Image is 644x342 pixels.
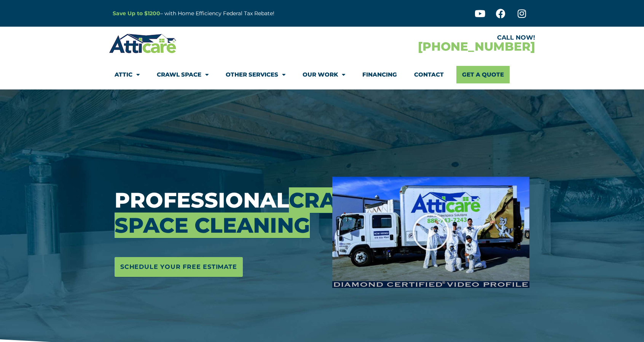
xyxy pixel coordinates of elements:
[456,66,510,83] a: Get A Quote
[226,66,285,83] a: Other Services
[362,66,397,83] a: Financing
[414,66,444,83] a: Contact
[322,35,535,41] div: CALL NOW!
[115,257,243,277] a: Schedule Your Free Estimate
[115,187,373,238] span: Crawl Space Cleaning
[303,66,345,83] a: Our Work
[115,188,321,238] h3: Professional
[120,261,237,273] span: Schedule Your Free Estimate
[113,9,359,18] p: – with Home Efficiency Federal Tax Rebate!
[157,66,209,83] a: Crawl Space
[113,10,160,17] a: Save Up to $1200
[412,213,450,251] div: Play Video
[115,66,529,83] nav: Menu
[115,66,140,83] a: Attic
